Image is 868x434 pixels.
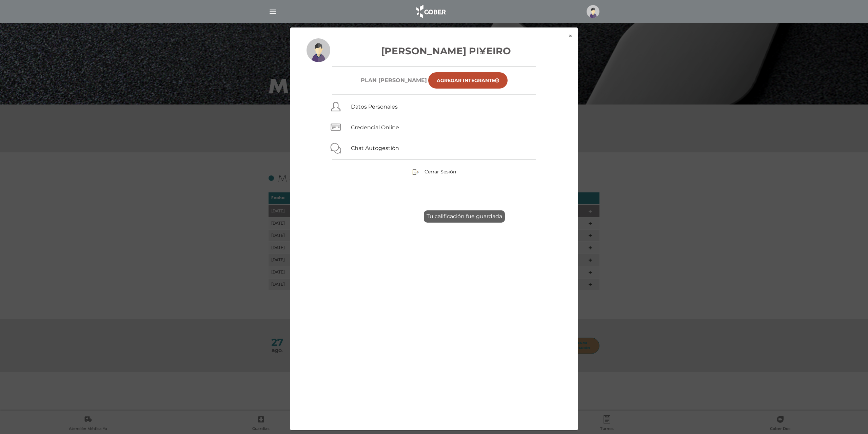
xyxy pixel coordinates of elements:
img: profile-placeholder.svg [307,38,330,62]
img: Cober_menu-lines-white.svg [269,7,277,16]
a: Credencial Online [351,124,399,131]
span: Cerrar Sesión [425,169,456,175]
a: Agregar Integrante [428,72,508,89]
h3: [PERSON_NAME] Pi¥eiro [307,44,561,58]
button: × [563,27,578,44]
a: Chat Autogestión [351,145,399,151]
img: sign-out.png [412,169,419,175]
a: Datos Personales [351,103,398,110]
img: logo_cober_home-white.png [413,3,448,20]
span: Tu calificación fue guardada [424,210,505,223]
a: Cerrar Sesión [412,168,456,174]
h6: Plan [PERSON_NAME] [361,77,427,83]
img: profile-placeholder.svg [587,5,599,18]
